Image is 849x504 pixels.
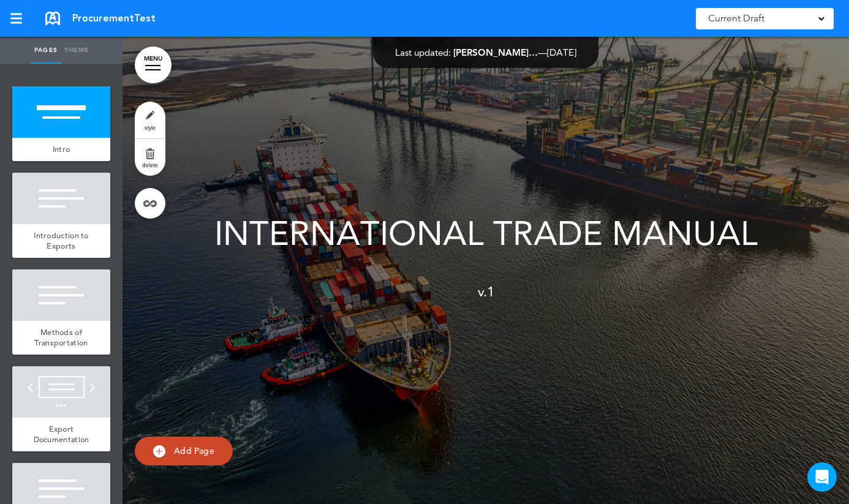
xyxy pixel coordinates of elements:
span: ProcurementTest [72,12,156,25]
span: Last updated: [395,47,451,58]
a: Introduction to Exports [12,224,110,258]
a: Add Page [135,437,233,465]
span: [PERSON_NAME]… [453,47,538,58]
span: Introduction to Exports [34,230,89,252]
div: Open Intercom Messenger [807,462,837,492]
a: Intro [12,138,110,161]
span: Intro [53,144,70,154]
span: [DATE] [547,47,576,58]
a: MENU [135,47,172,83]
span: INTERNATIONAL TRADE MANUAL [214,214,758,254]
div: — [395,48,576,57]
a: Export Documentation [12,418,110,451]
span: delete [142,161,158,168]
span: style [145,124,156,131]
a: delete [135,139,165,176]
a: Theme [61,37,92,64]
span: Add Page [174,445,214,456]
span: Methods of Transportation [34,327,88,348]
font: v.1 [478,284,494,300]
span: Current Draft [708,10,764,27]
img: add.svg [153,445,165,457]
a: style [135,102,165,138]
a: Pages [31,37,61,64]
span: Export Documentation [34,424,89,445]
a: Methods of Transportation [12,321,110,355]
